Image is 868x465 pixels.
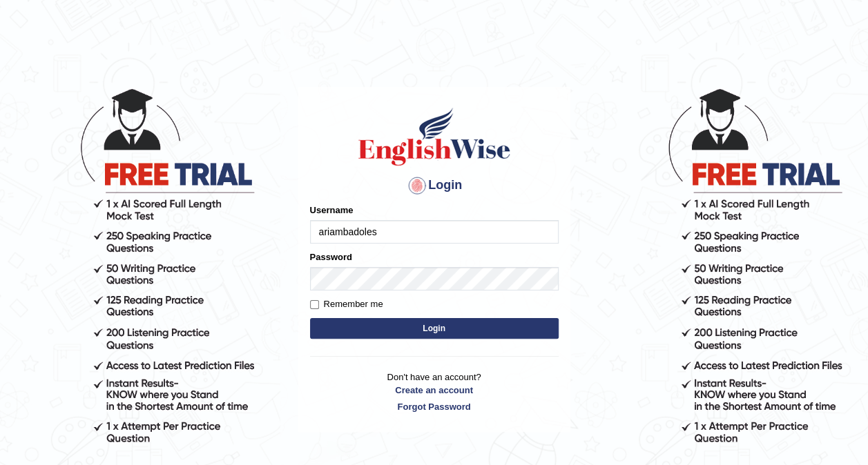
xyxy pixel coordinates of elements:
img: Logo of English Wise sign in for intelligent practice with AI [356,106,513,168]
label: Password [310,250,352,264]
a: Create an account [310,384,559,397]
button: Login [310,318,559,339]
label: Username [310,204,354,217]
h4: Login [310,175,559,197]
p: Don't have an account? [310,370,559,413]
label: Remember me [310,297,383,311]
a: Forgot Password [310,400,559,413]
input: Remember me [310,300,319,309]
